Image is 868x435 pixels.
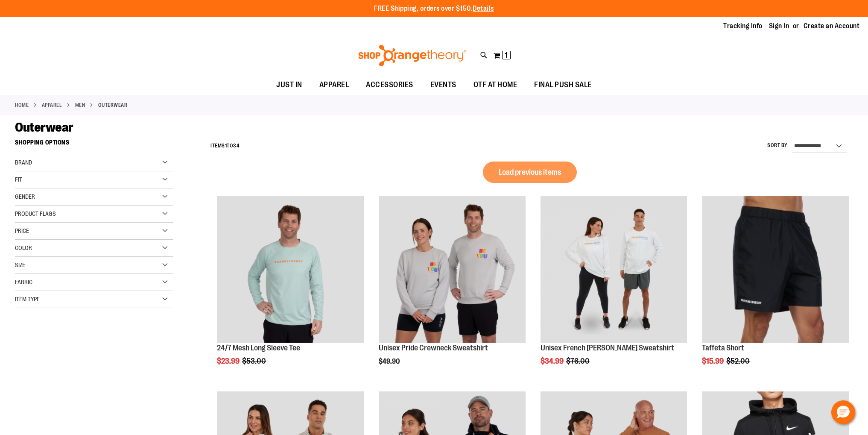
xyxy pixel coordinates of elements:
button: Load previous items [483,162,577,183]
p: FREE Shipping, orders over $150. [374,4,494,14]
img: Unisex French Terry Crewneck Sweatshirt primary image [541,196,687,343]
a: OTF AT HOME [465,75,526,95]
a: Main Image of 1457095 [217,196,364,344]
a: Unisex Pride Crewneck Sweatshirt [379,344,488,352]
a: Create an Account [804,21,860,31]
a: MEN [75,101,85,109]
a: Sign In [769,21,789,31]
div: product [536,191,692,387]
span: JUST IN [276,75,302,94]
img: Shop Orangetheory [357,45,468,66]
a: EVENTS [422,75,465,95]
a: Product image for Taffeta Short [702,196,849,344]
a: 24/7 Mesh Long Sleeve Tee [217,344,300,352]
span: 34 [233,143,239,149]
span: OTF AT HOME [473,75,517,94]
label: Sort By [767,142,788,149]
span: Color [15,244,32,251]
span: $49.90 [379,358,401,365]
span: Fabric [15,279,32,285]
span: Product Flags [15,210,56,217]
span: Price [15,227,29,234]
div: product [374,191,530,387]
span: EVENTS [430,75,456,94]
a: Unisex Pride Crewneck Sweatshirt [379,196,526,344]
h2: Items to [210,139,239,153]
span: 1 [505,51,508,59]
span: Size [15,262,25,268]
img: Main Image of 1457095 [217,196,364,343]
span: Item Type [15,296,40,303]
a: Home [15,101,29,109]
span: APPAREL [319,75,349,94]
a: FINAL PUSH SALE [526,75,600,95]
span: Brand [15,159,32,166]
span: ACCESSORIES [366,75,413,94]
span: Gender [15,193,35,200]
strong: Outerwear [98,101,128,109]
span: $34.99 [541,357,565,365]
a: Unisex French Terry Crewneck Sweatshirt primary image [541,196,687,344]
a: APPAREL [42,101,62,109]
span: Load previous items [499,168,561,176]
a: APPAREL [311,75,358,94]
a: ACCESSORIES [357,75,422,95]
img: Unisex Pride Crewneck Sweatshirt [379,196,526,343]
a: Details [473,5,494,12]
span: $15.99 [702,357,725,365]
span: Fit [15,176,22,183]
div: product [698,191,853,387]
a: JUST IN [268,75,311,95]
a: Tracking Info [723,21,763,31]
span: $52.00 [726,357,751,365]
a: Unisex French [PERSON_NAME] Sweatshirt [541,344,674,352]
span: Outerwear [15,120,73,135]
span: $76.00 [566,357,591,365]
img: Product image for Taffeta Short [702,196,849,343]
button: Hello, have a question? Let’s chat. [831,400,855,424]
a: Taffeta Short [702,344,744,352]
span: 1 [225,143,227,149]
span: FINAL PUSH SALE [534,75,592,94]
span: $23.99 [217,357,241,365]
span: $53.00 [242,357,267,365]
strong: Shopping Options [15,135,173,154]
div: product [213,191,368,387]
